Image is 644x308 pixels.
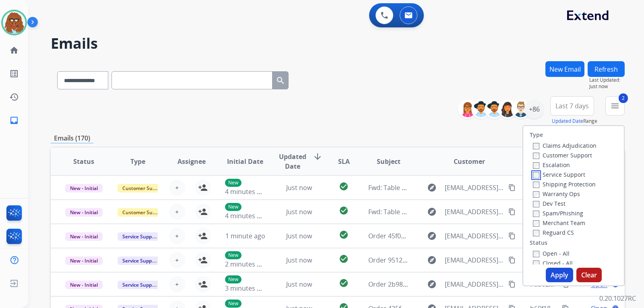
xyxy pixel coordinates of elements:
input: Reguard CS [533,230,539,236]
button: Last 7 days [550,96,594,116]
label: Status [530,239,547,247]
label: Closed - All [533,259,573,267]
label: Claims Adjudication [533,142,597,149]
mat-icon: explore [427,255,437,265]
mat-icon: home [9,45,19,55]
input: Shipping Protection [533,182,539,188]
span: Assignee [178,157,206,166]
span: 4 minutes ago [225,187,268,196]
span: New - Initial [65,208,103,217]
span: Subject [377,157,400,166]
span: New - Initial [65,232,103,241]
span: Just now [286,183,312,192]
span: Customer Support [118,184,170,192]
button: New Email [545,61,584,77]
mat-icon: check_circle [339,278,349,288]
mat-icon: content_copy [508,281,516,288]
p: Emails (170) [51,133,93,143]
span: + [175,231,179,241]
h2: Emails [51,35,625,52]
span: Last Updated: [589,77,625,83]
mat-icon: menu [610,101,620,111]
mat-icon: person_add [198,207,208,217]
input: Customer Support [533,153,539,159]
span: [EMAIL_ADDRESS][DOMAIN_NAME] [445,279,504,289]
mat-icon: content_copy [508,208,516,215]
span: 1 minute ago [225,232,265,240]
p: New [225,203,242,211]
span: Just now [589,83,625,90]
span: Fwd: Table repair [368,207,420,216]
label: Spam/Phishing [533,209,583,217]
img: avatar [3,11,25,34]
label: Shipping Protection [533,180,596,188]
mat-icon: content_copy [508,184,516,191]
mat-icon: content_copy [508,232,516,240]
input: Merchant Team [533,220,539,227]
input: Escalation [533,162,539,169]
p: New [225,275,242,283]
mat-icon: check_circle [339,230,349,240]
mat-icon: arrow_downward [313,152,322,161]
label: Warranty Ops [533,190,580,198]
mat-icon: person_add [198,183,208,192]
span: 3 minutes ago [225,284,268,293]
mat-icon: content_copy [508,256,516,264]
span: + [175,207,179,217]
mat-icon: list_alt [9,69,19,79]
span: 2 [619,93,628,103]
span: Order 9512853392 [368,256,424,265]
span: New - Initial [65,256,103,265]
mat-icon: explore [427,279,437,289]
mat-icon: check_circle [339,206,349,215]
span: Customer [454,157,485,166]
mat-icon: explore [427,207,437,217]
label: Open - All [533,250,570,257]
mat-icon: inbox [9,116,19,125]
mat-icon: explore [427,231,437,241]
span: Initial Date [227,157,263,166]
button: + [169,228,185,244]
mat-icon: history [9,92,19,102]
span: [EMAIL_ADDRESS][PERSON_NAME][PERSON_NAME][DOMAIN_NAME] [445,183,504,192]
span: New - Initial [65,281,103,289]
span: New - Initial [65,184,103,192]
span: Fwd: Table repair [368,183,420,192]
mat-icon: search [276,76,285,85]
span: Just now [286,207,312,216]
label: Customer Support [533,151,592,159]
span: SLA [338,157,350,166]
span: Customer Support [118,208,170,217]
span: Updated Date [279,152,306,171]
input: Service Support [533,172,539,178]
button: Refresh [588,61,625,77]
label: Dev Test [533,200,566,207]
span: Type [130,157,145,166]
span: Last 7 days [555,104,589,107]
span: Just now [286,256,312,265]
label: Reguard CS [533,229,574,236]
span: Order 2b98aaf7-4a13-44f0-bdbd-a05202900d35 [368,280,511,289]
p: New [225,300,242,308]
mat-icon: person_add [198,279,208,289]
p: New [225,179,242,187]
mat-icon: explore [427,183,437,192]
input: Closed - All [533,260,539,267]
button: Updated Date [552,118,583,124]
span: Just now [286,280,312,289]
label: Service Support [533,171,585,178]
label: Merchant Team [533,219,585,227]
button: + [169,252,185,268]
button: 2 [605,96,625,116]
input: Warranty Ops [533,191,539,198]
mat-icon: check_circle [339,254,349,264]
button: Clear [576,268,602,282]
span: Just now [286,232,312,240]
input: Open - All [533,251,539,257]
span: Status [73,157,94,166]
input: Claims Adjudication [533,143,539,149]
span: Service Support [118,256,163,265]
span: [EMAIL_ADDRESS][PERSON_NAME][PERSON_NAME][DOMAIN_NAME] [445,207,504,217]
input: Spam/Phishing [533,211,539,217]
label: Type [530,131,543,139]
